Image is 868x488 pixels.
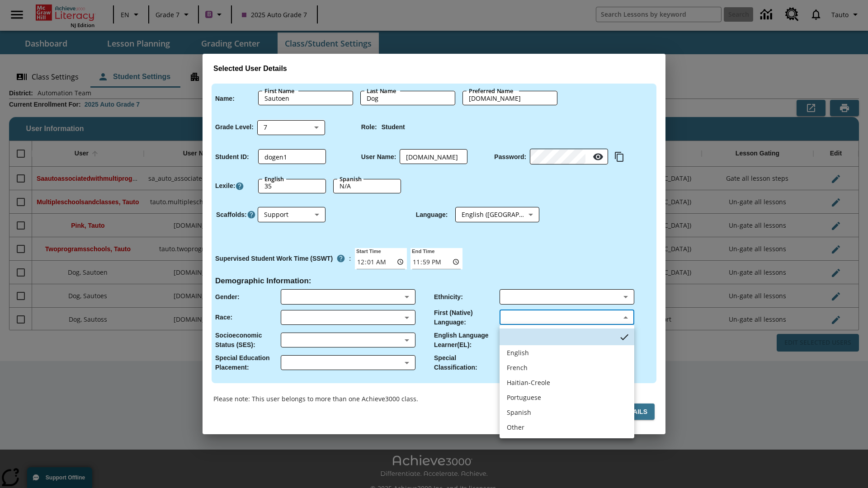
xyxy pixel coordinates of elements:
li: No Item Selected [500,328,634,345]
div: English [507,348,529,357]
div: Portuguese [507,393,541,402]
div: Spanish [507,408,531,417]
li: English [500,345,634,360]
li: Portuguese [500,390,634,405]
li: Spanish [500,405,634,420]
div: Other [507,422,524,432]
li: Haitian-Creole [500,375,634,390]
div: French [507,363,528,372]
li: French [500,360,634,375]
li: Other [500,420,634,435]
div: Haitian-Creole [507,378,550,387]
